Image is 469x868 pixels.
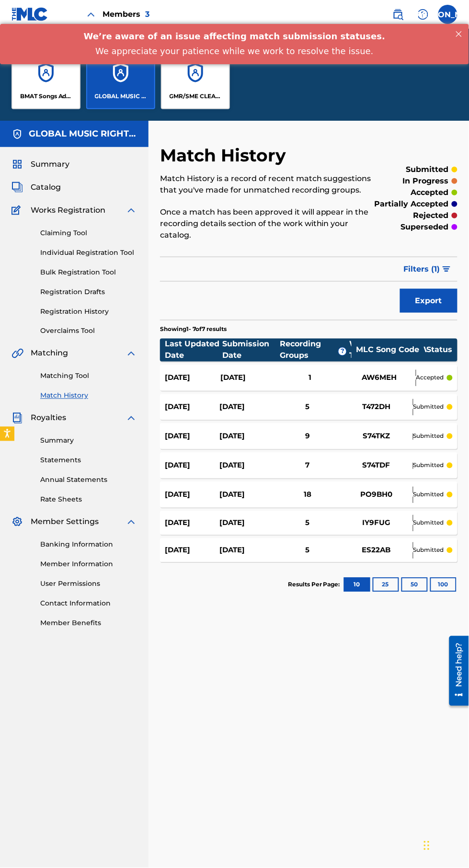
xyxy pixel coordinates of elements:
a: Matching Tool [40,371,137,381]
div: [DATE] [221,373,277,384]
span: 3 [145,10,149,19]
p: in progress [403,175,449,187]
a: Summary [40,436,137,446]
a: Bulk Registration Tool [40,267,137,277]
p: submitted [413,461,444,470]
div: [DATE] [165,402,220,413]
div: [DATE] [165,373,221,384]
a: Member Benefits [40,618,137,628]
a: Contact Information [40,599,137,609]
div: S74TKZ [341,431,412,442]
span: We’re aware of an issue affecting match submission statuses. [84,7,386,17]
div: Recording Groups [280,339,350,362]
div: [PERSON_NAME], [PERSON_NAME]'JOUR [PERSON_NAME], [PERSON_NAME] [412,485,413,505]
p: submitted [413,403,444,411]
img: filter [443,266,451,272]
a: AccountsBMAT Songs Admin [11,40,80,109]
button: Export [400,289,458,313]
a: Rate Sheets [40,495,137,505]
span: Catalog [31,182,61,193]
a: Statements [40,456,137,466]
a: AccountsGMR/SME CLEARING HOUSE LLC [161,40,230,109]
p: submitted [413,491,444,499]
a: Member Information [40,560,137,570]
a: Annual Statements [40,475,137,485]
div: [DATE] [165,490,220,501]
a: Match History [40,391,137,401]
p: Match History is a record of recent match suggestions that you've made for unmatched recording gr... [160,173,381,196]
p: submitted [413,432,444,441]
img: MLC Logo [11,7,48,21]
a: SummarySummary [11,159,69,170]
p: partially accepted [375,198,449,210]
div: T472DH [341,402,412,413]
div: [PERSON_NAME] [412,432,413,442]
div: [DATE] [220,518,275,529]
a: CatalogCatalog [11,182,61,193]
span: Works Registration [31,205,105,216]
div: 1 [276,373,343,384]
div: PO9BH0 [341,490,412,501]
img: help [417,9,429,20]
img: Accounts [11,128,23,140]
span: ? [339,348,346,355]
div: [DATE] [220,431,275,442]
button: 10 [344,578,370,592]
img: Royalties [11,412,23,424]
button: 50 [401,578,428,592]
p: Showing 1 - 7 of 7 results [160,325,227,334]
div: [DATE] [165,431,220,442]
div: S74TDF [341,460,412,471]
div: 5 [275,545,341,556]
h2: Match History [160,145,291,166]
img: expand [126,516,137,528]
span: Royalties [31,412,66,424]
div: MLC Song Code [352,344,423,356]
div: IY9FUG [341,518,412,529]
button: 25 [373,578,399,592]
div: [DATE] [165,518,220,529]
div: Status [427,344,453,356]
a: Registration History [40,307,137,317]
a: AccountsGLOBAL MUSIC RIGHTS ASSOC. [86,40,155,109]
div: 9 [275,431,341,442]
a: Public Search [389,5,408,24]
div: [DATE] [220,545,275,556]
div: [PERSON_NAME], [PERSON_NAME] [412,540,413,560]
img: search [392,9,404,20]
p: submitted [406,164,449,175]
img: Catalog [11,182,23,193]
span: Matching [31,348,68,359]
p: accepted [416,374,444,382]
a: Overclaims Tool [40,326,137,336]
div: [DATE] [165,545,220,556]
div: ES22AB [341,545,412,556]
div: Help [413,5,433,24]
div: [PERSON_NAME], [PERSON_NAME] [412,397,413,417]
div: Chat Widget [421,822,469,868]
iframe: Resource Center [442,632,469,709]
button: 100 [430,578,457,592]
p: superseded [401,221,449,233]
img: Member Settings [11,516,23,528]
div: [PERSON_NAME] [412,461,413,471]
img: Summary [11,159,23,170]
img: expand [126,412,137,424]
div: 5 [275,518,341,529]
div: Last Updated Date [165,339,222,362]
a: Claiming Tool [40,228,137,238]
div: Submission Date [222,339,280,362]
img: Matching [11,348,23,359]
span: Member Settings [31,516,99,528]
a: Banking Information [40,540,137,550]
span: Summary [31,159,69,170]
div: [DATE] [165,460,220,471]
div: Writers [423,344,427,356]
p: GMR/SME CLEARING HOUSE LLC [170,92,222,101]
p: Once a match has been approved it will appear in the recording details section of the work within... [160,206,381,241]
img: Close [85,9,97,20]
div: Work Title [349,339,352,362]
div: [DATE] [220,402,275,413]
